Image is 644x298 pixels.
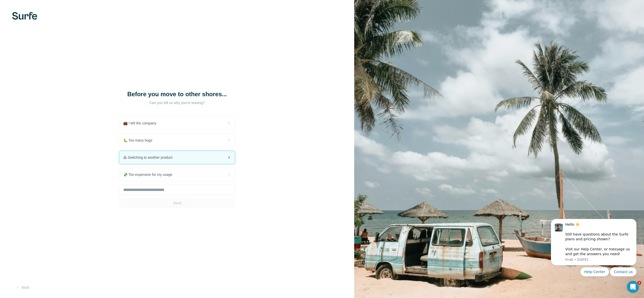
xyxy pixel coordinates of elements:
[123,138,156,143] span: 🐛 Too many bugs
[12,12,37,20] img: Surfe's logo
[123,172,176,177] span: 💸 Too expensive for my usage
[123,155,176,160] span: 🕹 Switching to another product
[127,90,227,98] h1: Before you move to other shores...
[12,283,33,292] button: Back
[627,281,639,293] iframe: Intercom live chat
[637,281,641,285] span: 1
[123,121,160,126] span: 💼 I left the company
[127,100,227,105] p: Can you tell us why you're leaving?
[543,202,644,284] iframe: Intercom notifications message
